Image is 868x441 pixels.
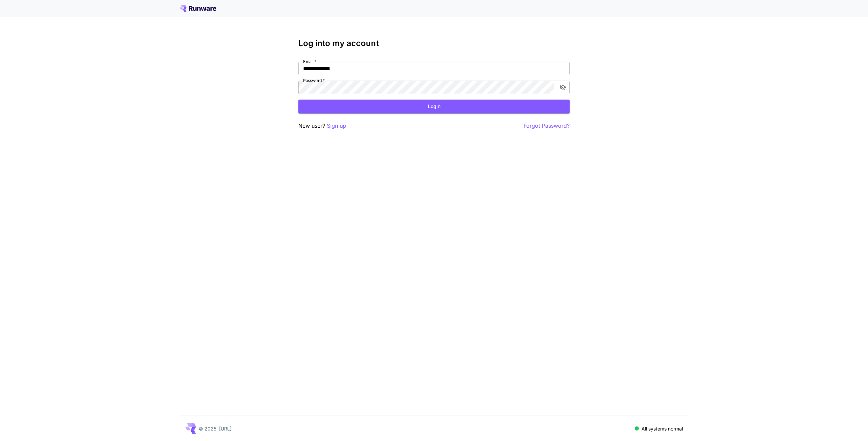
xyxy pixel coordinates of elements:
p: All systems normal [642,425,683,432]
p: New user? [298,122,346,130]
label: Email [303,59,316,64]
button: Forgot Password? [524,122,570,130]
h3: Log into my account [298,39,570,48]
button: Sign up [327,122,346,130]
button: Login [298,100,570,113]
button: toggle password visibility [557,81,569,93]
label: Password [303,78,325,83]
p: © 2025, [URL] [199,425,232,432]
